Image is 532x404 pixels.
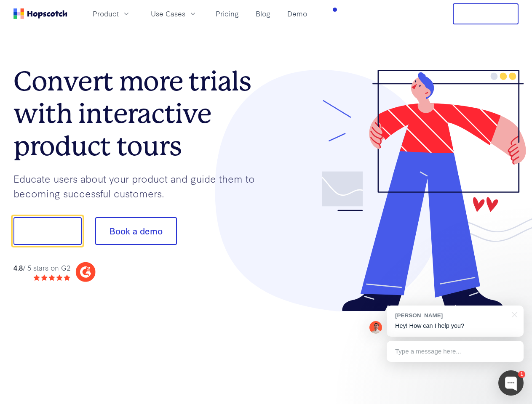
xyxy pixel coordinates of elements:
a: Pricing [212,7,242,21]
button: Show me! [13,217,82,245]
h1: Convert more trials with interactive product tours [13,65,266,162]
div: [PERSON_NAME] [395,311,507,319]
div: / 5 stars on G2 [13,263,70,273]
a: Home [13,8,67,19]
a: Demo [284,7,310,21]
button: Book a demo [95,217,177,245]
button: Use Cases [146,7,202,21]
button: Free Trial [453,3,519,24]
p: Hey! How can I help you? [395,322,515,330]
div: 1 [518,371,525,378]
p: Educate users about your product and guide them to becoming successful customers. [13,171,266,200]
strong: 4.8 [13,263,23,272]
div: Type a message here... [387,341,524,362]
button: Product [88,7,136,21]
span: Product [93,8,119,19]
span: Use Cases [151,8,185,19]
img: Mark Spera [369,321,382,334]
a: Blog [252,7,274,21]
